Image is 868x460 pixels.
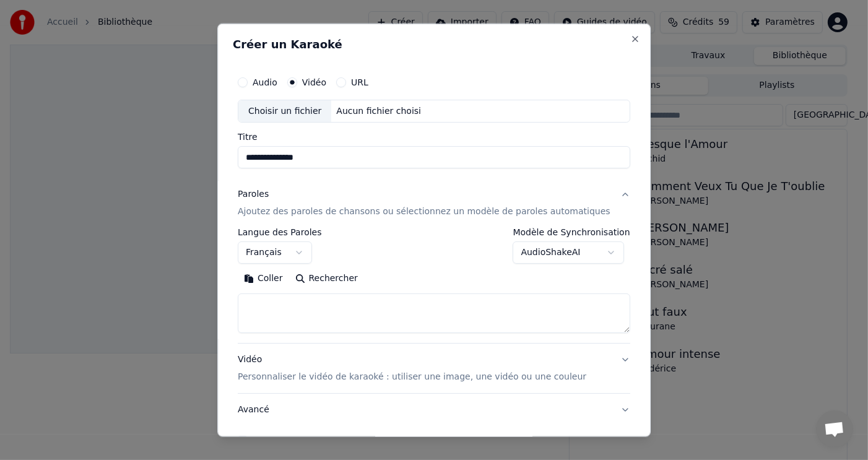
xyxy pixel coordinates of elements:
label: Audio [253,77,277,86]
button: Coller [238,269,289,289]
label: Titre [238,132,630,141]
div: ParolesAjoutez des paroles de chansons ou sélectionnez un modèle de paroles automatiques [238,228,630,343]
div: Choisir un fichier [238,100,331,122]
div: Paroles [238,188,269,201]
label: Vidéo [302,77,326,86]
p: Personnaliser le vidéo de karaoké : utiliser une image, une vidéo ou une couleur [238,371,586,383]
div: Aucun fichier choisi [332,105,427,117]
button: ParolesAjoutez des paroles de chansons ou sélectionnez un modèle de paroles automatiques [238,178,630,228]
label: Langue des Paroles [238,228,322,237]
div: Vidéo [238,354,586,383]
p: Ajoutez des paroles de chansons ou sélectionnez un modèle de paroles automatiques [238,206,610,218]
label: URL [351,77,368,86]
label: Modèle de Synchronisation [513,228,630,237]
button: VidéoPersonnaliser le vidéo de karaoké : utiliser une image, une vidéo ou une couleur [238,344,630,393]
button: Avancé [238,394,630,426]
button: Rechercher [289,269,364,289]
h2: Créer un Karaoké [233,38,635,50]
